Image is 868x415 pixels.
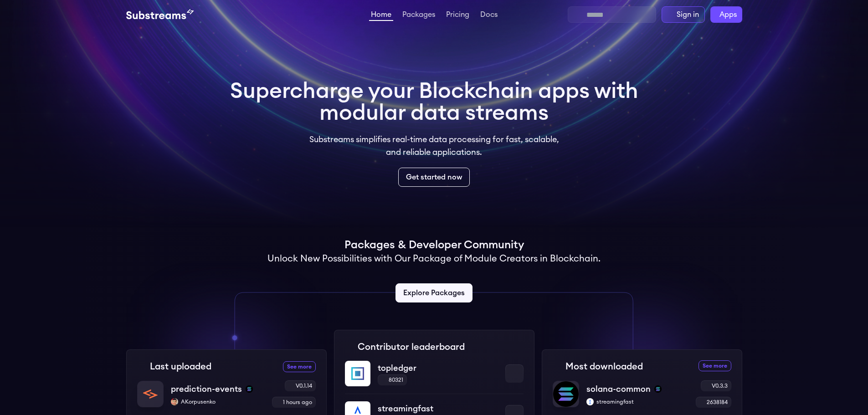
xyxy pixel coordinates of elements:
[345,361,370,386] img: topledger
[586,398,688,405] p: streamingfast
[719,9,737,20] span: Apps
[395,283,473,302] a: Explore Packages
[677,9,699,20] div: Sign in
[171,398,265,405] p: AKorpusenko
[344,238,524,252] h1: Packages & Developer Community
[553,380,731,415] a: solana-commonsolana-commonsolanastreamingfaststreamingfastv0.3.32638184
[138,381,163,407] img: prediction-events
[553,381,579,407] img: solana-common
[137,380,316,415] a: prediction-eventsprediction-eventssolanaAKorpusenkoAKorpusenkov0.1.141 hours ago
[586,398,594,405] img: streamingfast
[398,168,470,187] a: Get started now
[401,11,437,20] a: Packages
[586,383,651,395] p: solana-common
[283,361,316,372] a: See more recently uploaded packages
[230,80,638,124] h1: Supercharge your Blockchain apps with modular data streams
[378,374,407,385] div: 80321
[345,361,524,394] a: topledgertopledger80321
[303,133,565,159] p: Substreams simplifies real-time data processing for fast, scalable, and reliable applications.
[654,385,662,393] img: solana
[662,6,705,23] a: Sign in
[171,398,178,405] img: AKorpusenko
[272,397,316,408] div: 1 hours ago
[285,380,316,391] div: v0.1.14
[378,402,498,415] p: streamingfast
[267,252,601,265] h2: Unlock New Possibilities with Our Package of Module Creators in Blockchain.
[444,11,471,20] a: Pricing
[701,380,731,391] div: v0.3.3
[246,385,253,393] img: solana
[369,11,393,21] a: Home
[699,360,731,371] a: See more most downloaded packages
[696,397,731,408] div: 2638184
[171,383,242,395] p: prediction-events
[478,11,499,20] a: Docs
[378,362,498,374] p: topledger
[126,9,194,20] img: Substream's logo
